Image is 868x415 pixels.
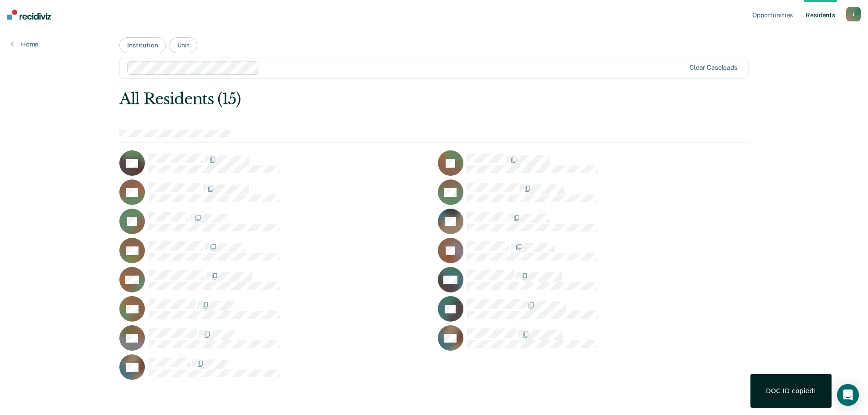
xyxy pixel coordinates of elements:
button: J [846,7,861,21]
div: DOC ID copied! [766,387,816,395]
div: Open Intercom Messenger [837,384,859,406]
button: Institution [119,37,165,53]
img: Recidiviz [7,10,51,20]
a: Home [11,40,38,48]
div: Clear caseloads [689,64,737,72]
button: Unit [169,37,197,53]
div: All Residents (15) [119,90,623,108]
